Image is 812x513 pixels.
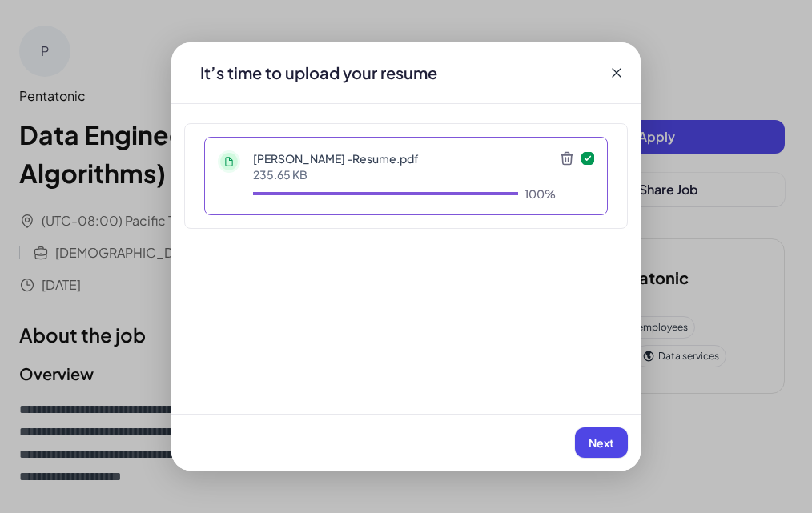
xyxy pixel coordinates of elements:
[187,62,450,84] div: It’s time to upload your resume
[525,186,556,202] div: 100%
[253,166,556,182] p: 235.65 KB
[575,427,628,458] button: Next
[253,150,556,166] p: [PERSON_NAME] -Resume.pdf
[589,435,614,450] span: Next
